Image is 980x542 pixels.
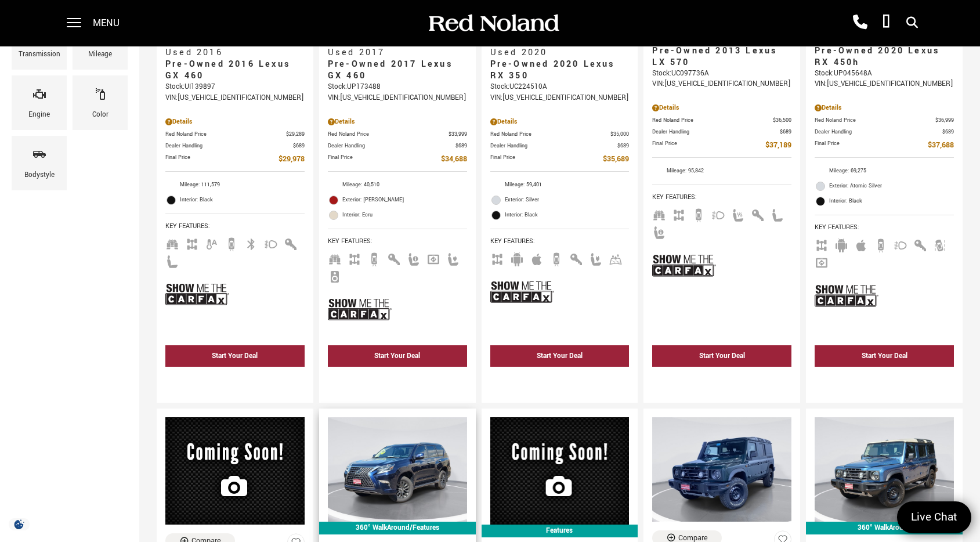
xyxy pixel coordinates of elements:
[264,239,278,247] span: Fog Lights
[446,254,460,262] span: Power Seats
[165,47,296,59] span: Used 2016
[815,257,829,266] span: Navigation Sys
[342,194,467,206] span: Exterior: [PERSON_NAME]
[328,370,467,391] div: undefined - Pre-Owned 2017 Lexus GX 460 With Navigation & 4WD
[490,271,554,313] img: Show Me the CARFAX Badge
[711,209,725,218] span: Fog Lights
[490,142,618,150] span: Dealer Handling
[387,254,401,262] span: Keyless Entry
[652,103,791,113] div: Pricing Details - Pre-Owned 2013 Lexus LX 570 With Navigation & 4WD
[449,130,467,139] span: $33,999
[32,84,46,109] span: Engine
[815,164,954,179] li: Mileage: 69,275
[490,417,630,525] img: 2023 Lexus GX 460
[490,47,630,82] a: Used 2020Pre-Owned 2020 Lexus RX 350
[490,59,621,82] span: Pre-Owned 2020 Lexus RX 350
[342,209,467,221] span: Interior: Ecru
[165,117,305,127] div: Pricing Details - Pre-Owned 2016 Lexus GX 460 With Navigation & 4WD
[32,144,46,169] span: Bodystyle
[815,345,954,367] div: Start Your Deal
[771,209,784,218] span: Leather Seats
[73,75,128,130] div: ColorColor
[426,13,560,34] img: Red Noland Auto Group
[93,84,107,109] span: Color
[815,116,935,125] span: Red Noland Price
[293,142,305,150] span: $689
[12,75,67,130] div: EngineEngine
[6,518,32,530] section: Click to Open Cookie Consent Modal
[24,169,55,182] div: Bodystyle
[773,116,791,125] span: $36,500
[652,34,791,68] a: Used 2013Pre-Owned 2013 Lexus LX 570
[815,79,954,89] div: VIN: [US_VEHICLE_IDENTIFICATION_NUMBER]
[92,109,109,121] div: Color
[328,288,392,331] img: Show Me the CARFAX Badge
[328,93,467,103] div: VIN: [US_VEHICLE_IDENTIFICATION_NUMBER]
[815,103,954,113] div: Pricing Details - Pre-Owned 2020 Lexus RX 450h With Navigation & AWD
[165,273,229,316] img: Show Me the CARFAX Badge
[490,178,630,193] li: Mileage: 59,401
[834,240,848,248] span: Android Auto
[829,180,954,192] span: Exterior: Atomic Silver
[165,142,305,150] a: Dealer Handling $689
[490,254,504,262] span: AWD
[815,417,954,522] img: 2024 INEOS Grenadier Wagon
[815,370,954,391] div: undefined - Pre-Owned 2020 Lexus RX 450h With Navigation & AWD
[549,254,563,262] span: Backup Camera
[319,522,476,534] div: 360° WalkAround/Features
[490,142,630,150] a: Dealer Handling $689
[569,254,583,262] span: Keyless Entry
[328,130,449,139] span: Red Noland Price
[328,345,467,367] div: Start Your Deal
[328,130,467,139] a: Red Noland Price $33,999
[652,45,783,68] span: Pre-Owned 2013 Lexus LX 570
[165,47,305,82] a: Used 2016Pre-Owned 2016 Lexus GX 460
[652,128,791,136] a: Dealer Handling $689
[328,59,458,82] span: Pre-Owned 2017 Lexus GX 460
[165,142,293,150] span: Dealer Handling
[894,240,907,248] span: Fog Lights
[780,128,791,136] span: $689
[348,254,361,262] span: AWD
[652,209,666,218] span: Third Row Seats
[672,209,686,218] span: AWD
[505,209,630,221] span: Interior: Black
[88,48,112,61] div: Mileage
[328,178,467,193] li: Mileage: 40,510
[286,130,305,139] span: $29,289
[165,345,305,367] div: Start Your Deal
[165,220,305,233] span: Key Features :
[165,93,305,103] div: VIN: [US_VEHICLE_IDENTIFICATION_NUMBER]
[328,82,467,92] div: Stock : UP173488
[537,351,583,361] div: Start Your Deal
[699,351,745,361] div: Start Your Deal
[165,153,279,165] span: Final Price
[862,351,907,361] div: Start Your Deal
[165,239,179,247] span: Third Row Seats
[815,116,954,125] a: Red Noland Price $36,999
[328,271,342,280] span: Premium Audio
[692,209,706,218] span: Backup Camera
[510,254,524,262] span: Android Auto
[829,196,954,207] span: Interior: Black
[913,240,927,248] span: Keyless Entry
[490,153,603,165] span: Final Price
[609,254,623,262] span: Rain-Sensing Wipers
[165,256,179,265] span: Leather Seats
[490,117,630,127] div: Pricing Details - Pre-Owned 2020 Lexus RX 350 AWD
[407,254,421,262] span: Memory Seats
[806,522,963,534] div: 360° WalkAround
[165,59,296,82] span: Pre-Owned 2016 Lexus GX 460
[652,370,791,391] div: undefined - Pre-Owned 2013 Lexus LX 570 With Navigation & 4WD
[942,128,954,136] span: $689
[652,191,791,204] span: Key Features :
[490,47,621,59] span: Used 2020
[328,153,441,165] span: Final Price
[905,510,963,525] span: Live Chat
[652,79,791,89] div: VIN: [US_VEHICLE_IDENTIFICATION_NUMBER]
[279,153,305,165] span: $29,978
[165,370,305,391] div: undefined - Pre-Owned 2016 Lexus GX 460 With Navigation & 4WD
[652,417,791,521] img: 2024 INEOS Grenadier Wagon
[12,136,67,190] div: BodystyleBodystyle
[505,194,630,206] span: Exterior: Silver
